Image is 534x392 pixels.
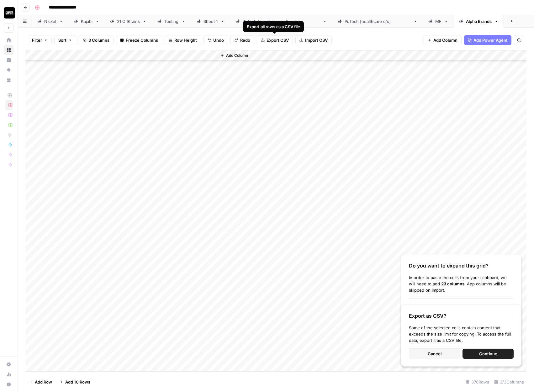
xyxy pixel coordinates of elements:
div: Export all rows as a CSV file [247,24,300,30]
span: Freeze Columns [126,37,158,43]
a: MF [423,15,454,28]
button: Add Row [25,377,56,387]
button: Add Column [218,51,251,60]
a: Browse [4,45,14,55]
button: Undo [204,35,228,45]
a: Alpha Brands [454,15,504,28]
span: Continue [479,351,497,357]
div: Alpha Brands [466,18,492,24]
a: Your Data [4,75,14,85]
span: Sort [58,37,66,43]
a: Usage [4,369,14,379]
div: Kajabi [81,18,93,24]
a: Testing [152,15,191,28]
span: Add Row [35,379,52,385]
a: [DOMAIN_NAME] [healthcare software] [230,15,332,28]
div: In order to paste the cells from your clipboard, we will need to add . App columns will be skippe... [409,274,514,293]
span: Add Power Agent [473,37,508,43]
div: [DOMAIN_NAME] [healthcare q's] [345,18,411,24]
a: Home [4,35,14,45]
div: 378 Rows [463,377,492,387]
span: Redo [240,37,250,43]
img: Contact Studios Logo [4,7,15,19]
div: 21 C Strains [117,18,140,24]
div: [DOMAIN_NAME] [healthcare software] [242,18,320,24]
a: Sheet 1 [191,15,230,28]
span: Import CSV [305,37,328,43]
button: Help + Support [4,379,14,389]
div: Nickel [44,18,56,24]
span: Cancel [428,351,441,357]
button: Filter [28,35,52,45]
span: Undo [213,37,224,43]
button: Import CSV [295,35,332,45]
b: 23 columns [441,281,464,286]
a: 21 C Strains [105,15,152,28]
button: Workspace: Contact Studios [4,5,14,21]
a: Nickel [32,15,69,28]
div: Testing [164,18,179,24]
button: 3 Columns [79,35,114,45]
div: MF [435,18,441,24]
span: Filter [32,37,42,43]
span: Row Height [174,37,197,43]
button: Add 10 Rows [56,377,94,387]
a: Insights [4,55,14,65]
div: 3/3 Columns [492,377,526,387]
button: Freeze Columns [116,35,162,45]
button: Continue [463,349,514,359]
div: Export as CSV? [409,312,514,320]
div: Some of the selected cells contain content that exceeds the size limit for copying. To access the... [409,325,514,343]
button: Export CSV [257,35,293,45]
span: Add Column [226,53,248,58]
a: Settings [4,359,14,369]
button: Row Height [165,35,201,45]
div: Sheet 1 [204,18,218,24]
a: [DOMAIN_NAME] [healthcare q's] [332,15,423,28]
button: Add Power Agent [464,35,511,45]
button: Add Column [424,35,462,45]
div: Do you want to expand this grid? [409,262,514,269]
a: Opportunities [4,65,14,75]
button: Sort [54,35,76,45]
a: Kajabi [69,15,105,28]
button: Redo [230,35,254,45]
span: 3 Columns [88,37,109,43]
span: Add 10 Rows [65,379,90,385]
span: Add Column [433,37,457,43]
button: Cancel [409,349,460,359]
span: Export CSV [267,37,289,43]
